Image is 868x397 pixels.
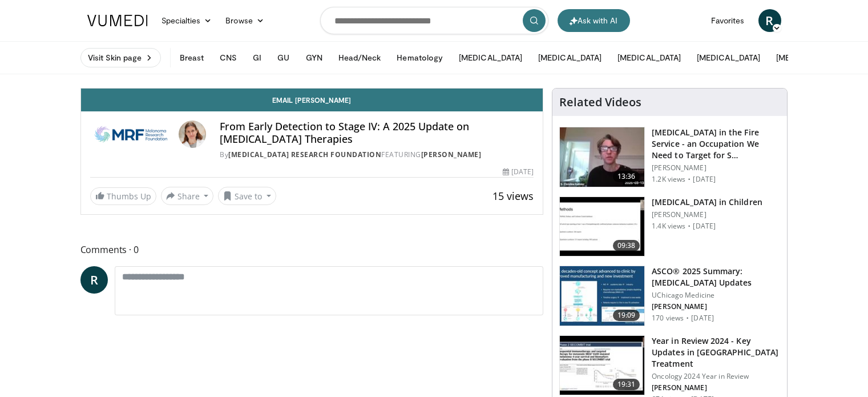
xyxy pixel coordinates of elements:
a: R [758,9,781,32]
span: 13:36 [613,171,640,182]
span: 09:38 [613,240,640,251]
p: [PERSON_NAME] [652,383,780,392]
span: 19:09 [613,310,640,321]
h3: [MEDICAL_DATA] in the Fire Service - an Occupation We Need to Target for S… [652,127,780,161]
div: · [688,175,691,184]
div: · [688,222,691,231]
button: GU [271,46,296,69]
h4: From Early Detection to Stage IV: A 2025 Update on [MEDICAL_DATA] Therapies [220,121,534,145]
a: [PERSON_NAME] [421,150,482,159]
a: [MEDICAL_DATA] Research Foundation [228,150,381,159]
button: Hematology [390,46,450,69]
a: Specialties [155,9,219,32]
span: Comments 0 [80,242,544,257]
p: [DATE] [693,222,716,231]
a: 13:36 [MEDICAL_DATA] in the Fire Service - an Occupation We Need to Target for S… [PERSON_NAME] 1... [559,127,780,187]
p: [DATE] [691,314,714,323]
h4: Related Videos [559,95,641,109]
img: 336fab2a-50e5-49f1-89a3-95f41fda7913.150x105_q85_crop-smart_upscale.jpg [560,336,644,395]
p: [DATE] [693,175,716,184]
button: [MEDICAL_DATA] [769,46,846,69]
div: [DATE] [503,167,534,177]
a: 19:09 ASCO® 2025 Summary: [MEDICAL_DATA] Updates UChicago Medicine [PERSON_NAME] 170 views · [DATE] [559,266,780,326]
button: GI [246,46,268,69]
p: [PERSON_NAME] [652,302,780,311]
p: 1.2K views [652,175,685,184]
p: 1.4K views [652,222,685,231]
input: Search topics, interventions [320,7,548,34]
button: [MEDICAL_DATA] [611,46,688,69]
img: 9d72a37f-49b2-4846-8ded-a17e76e84863.150x105_q85_crop-smart_upscale.jpg [560,127,644,187]
button: Head/Neck [332,46,388,69]
p: 170 views [652,314,684,323]
a: Browse [219,9,271,32]
a: R [80,266,108,294]
img: Melanoma Research Foundation [90,121,175,148]
a: 09:38 [MEDICAL_DATA] in Children [PERSON_NAME] 1.4K views · [DATE] [559,197,780,257]
img: 02d29aa9-807e-4988-be31-987865366474.150x105_q85_crop-smart_upscale.jpg [560,197,644,256]
p: UChicago Medicine [652,291,780,300]
a: Thumbs Up [90,187,156,205]
button: Breast [173,46,211,69]
span: 19:31 [613,379,640,390]
p: [PERSON_NAME] [652,210,762,219]
button: [MEDICAL_DATA] [531,46,608,69]
h3: Year in Review 2024 - Key Updates in [GEOGRAPHIC_DATA] Treatment [652,335,780,370]
span: 15 views [492,189,534,203]
h3: [MEDICAL_DATA] in Children [652,197,762,208]
a: Favorites [704,9,752,32]
img: VuMedi Logo [87,15,148,26]
a: Visit Skin page [80,48,161,67]
button: [MEDICAL_DATA] [452,46,529,69]
a: Email [PERSON_NAME] [81,89,543,111]
p: Oncology 2024 Year in Review [652,372,780,381]
h3: ASCO® 2025 Summary: [MEDICAL_DATA] Updates [652,266,780,288]
button: Save to [218,187,276,205]
button: Ask with AI [558,9,630,32]
img: Avatar [179,121,206,148]
div: By FEATURING [220,150,534,160]
button: Share [161,187,214,205]
div: · [686,314,689,323]
p: [PERSON_NAME] [652,163,780,173]
button: CNS [213,46,244,69]
button: [MEDICAL_DATA] [690,46,767,69]
img: e3f8699c-655a-40d7-9e09-ddaffb4702c0.150x105_q85_crop-smart_upscale.jpg [560,266,644,326]
button: GYN [299,46,329,69]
